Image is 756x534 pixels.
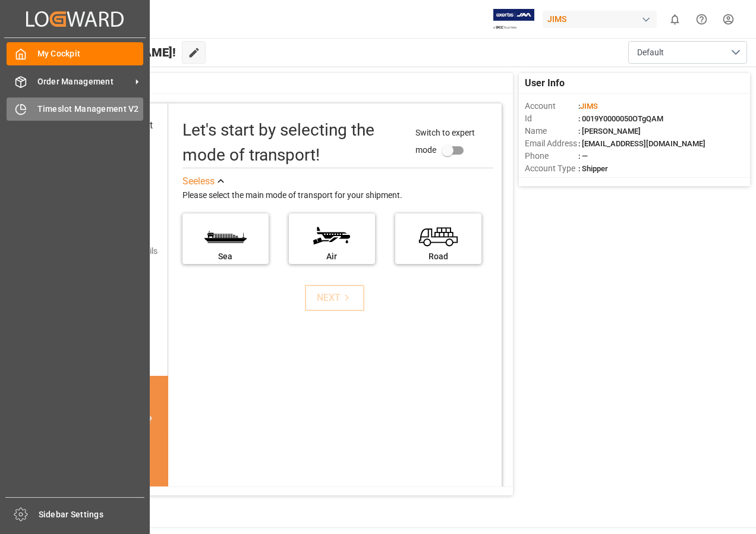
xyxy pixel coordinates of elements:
span: : [EMAIL_ADDRESS][DOMAIN_NAME] [578,139,705,148]
span: My Cockpit [37,48,144,60]
span: Switch to expert mode [415,128,475,155]
button: open menu [628,41,747,64]
span: : [578,102,598,111]
div: JIMS [543,11,657,28]
span: Phone [525,150,578,162]
div: Road [401,250,475,263]
button: NEXT [305,285,364,311]
span: : [PERSON_NAME] [578,127,641,136]
img: Exertis%20JAM%20-%20Email%20Logo.jpg_1722504956.jpg [493,9,534,30]
span: : — [578,152,588,161]
div: NEXT [317,291,353,305]
span: Id [525,112,578,125]
span: Account [525,100,578,112]
span: Order Management [37,76,131,88]
a: My Cockpit [7,42,143,65]
span: : 0019Y0000050OTgQAM [578,114,663,123]
button: Help Center [688,6,715,33]
span: Default [637,46,664,59]
div: See less [182,174,215,189]
div: Sea [188,250,263,263]
div: Let's start by selecting the mode of transport! [182,118,404,168]
a: Timeslot Management V2 [7,98,143,121]
div: Add shipping details [83,245,157,257]
span: Sidebar Settings [39,508,145,521]
span: Name [525,125,578,137]
span: Timeslot Management V2 [37,103,144,115]
span: Account Type [525,162,578,175]
span: JIMS [580,102,598,111]
div: Please select the main mode of transport for your shipment. [182,189,493,203]
button: show 0 new notifications [661,6,688,33]
span: Email Address [525,137,578,150]
span: User Info [525,76,565,90]
button: JIMS [543,8,661,30]
span: : Shipper [578,164,608,173]
div: Air [295,250,369,263]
